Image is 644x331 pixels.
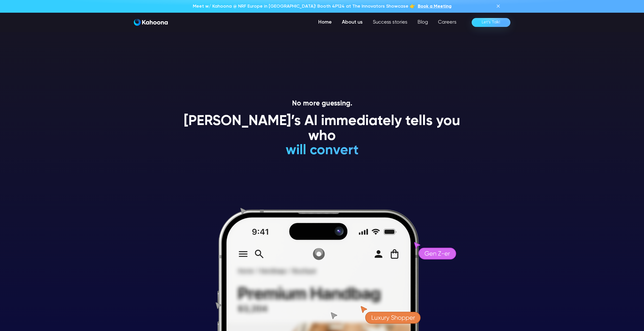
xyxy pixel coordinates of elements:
[134,19,168,26] img: Kahoona logo white
[425,251,450,256] g: Gen Z-er
[178,99,466,108] p: No more guessing.
[433,17,462,27] a: Careers
[134,19,168,26] a: home
[193,3,415,10] p: Meet w/ Kahoona @ NRF Europe in [GEOGRAPHIC_DATA]! Booth 4P124 at The Innovators Showcase 👉
[247,143,397,158] h1: will convert
[372,315,415,321] g: Luxury Shopper
[368,17,412,27] a: Success stories
[178,114,466,144] h1: [PERSON_NAME]’s AI immediately tells you who
[337,17,368,27] a: About us
[418,4,451,9] span: Book a Meeting
[482,18,500,26] div: Let’s Talk!
[418,3,451,10] a: Book a Meeting
[472,18,510,27] a: Let’s Talk!
[412,17,433,27] a: Blog
[313,17,337,27] a: Home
